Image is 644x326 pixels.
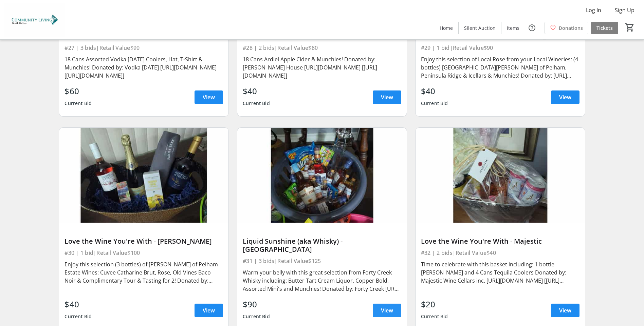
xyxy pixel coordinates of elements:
[195,304,223,317] a: View
[421,97,448,109] div: Current Bid
[459,22,501,34] a: Silent Auction
[559,93,571,101] span: View
[507,24,519,32] span: Items
[586,6,601,14] span: Log In
[373,90,401,104] a: View
[65,248,223,258] div: #30 | 1 bid | Retail Value $100
[525,21,539,35] button: Help
[65,260,223,285] div: Enjoy this selection (3 bottles) of [PERSON_NAME] of Pelham Estate Wines: Cuvee Catharine Brut, R...
[591,22,618,34] a: Tickets
[243,43,401,53] div: #28 | 2 bids | Retail Value $80
[421,237,579,245] div: Love the Wine You're With - Majestic
[624,21,636,34] button: Cart
[65,43,223,53] div: #27 | 3 bids | Retail Value $90
[421,85,448,97] div: $40
[551,304,579,317] a: View
[243,85,270,97] div: $40
[596,24,613,32] span: Tickets
[615,6,634,14] span: Sign Up
[373,304,401,317] a: View
[65,85,92,97] div: $60
[381,306,393,314] span: View
[243,256,401,266] div: #31 | 3 bids | Retail Value $125
[434,22,458,34] a: Home
[243,310,270,323] div: Current Bid
[243,97,270,109] div: Current Bid
[559,24,583,32] span: Donations
[65,237,223,245] div: Love the Wine You're With - [PERSON_NAME]
[609,5,640,16] button: Sign Up
[243,298,270,310] div: $90
[203,93,215,101] span: View
[65,310,92,323] div: Current Bid
[4,3,65,37] img: Community Living North Halton's Logo
[501,22,525,34] a: Items
[421,248,579,258] div: #32 | 2 bids | Retail Value $40
[551,90,579,104] a: View
[581,5,607,16] button: Log In
[243,55,401,80] div: 18 Cans Ardiel Apple Cider & Munchies! Donated by: [PERSON_NAME] House [URL][DOMAIN_NAME] [[URL][...
[203,306,215,314] span: View
[243,268,401,293] div: Warm your belly with this great selection from Forty Creek Whisky including: Butter Tart Cream Li...
[440,24,453,32] span: Home
[545,22,588,34] a: Donations
[65,298,92,310] div: $40
[464,24,496,32] span: Silent Auction
[421,310,448,323] div: Current Bid
[416,128,585,223] img: Love the Wine You're With - Majestic
[59,128,228,223] img: Love the Wine You're With - Pelham
[421,43,579,53] div: #29 | 1 bid | Retail Value $90
[421,55,579,80] div: Enjoy this selection of Local Rose from your Local Wineries: (4 bottles) [GEOGRAPHIC_DATA][PERSON...
[65,55,223,80] div: 18 Cans Assorted Vodka [DATE] Coolers, Hat, T-Shirt & Munchies! Donated by: Vodka [DATE] [URL][DO...
[243,237,401,253] div: Liquid Sunshine (aka Whisky) - [GEOGRAPHIC_DATA]
[237,128,407,223] img: Liquid Sunshine (aka Whisky) - Forty Creek
[65,97,92,109] div: Current Bid
[381,93,393,101] span: View
[421,260,579,285] div: Time to celebrate with this basket including: 1 bottle [PERSON_NAME] and 4 Cans Tequila Coolers D...
[421,298,448,310] div: $20
[559,306,571,314] span: View
[195,90,223,104] a: View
